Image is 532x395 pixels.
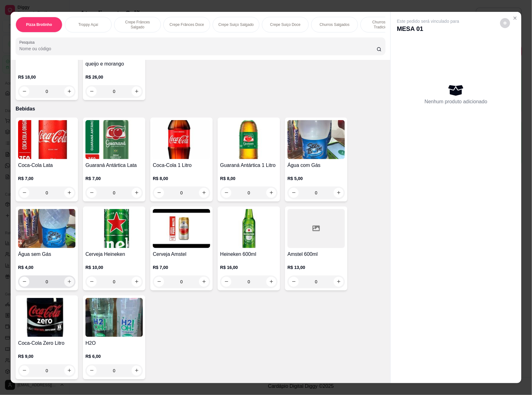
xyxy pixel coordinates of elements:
[85,74,143,80] p: R$ 26,00
[18,120,75,159] img: product-image
[64,366,74,376] button: increase-product-quantity
[170,22,204,27] p: Crepe Frânces Doce
[289,277,299,287] button: decrease-product-quantity
[19,277,29,287] button: decrease-product-quantity
[64,188,74,198] button: increase-product-quantity
[366,20,402,30] p: Churros Doce Tradicionais
[289,188,299,198] button: decrease-product-quantity
[397,24,459,33] p: MESA 01
[218,22,254,27] p: Crepe Suiço Salgado
[85,339,143,347] h4: H2O
[18,251,75,258] h4: Água sem Gás
[153,162,210,169] h4: Coca-Cola 1 Litro
[221,188,231,198] button: decrease-product-quantity
[87,277,97,287] button: decrease-product-quantity
[132,277,142,287] button: increase-product-quantity
[220,175,278,182] p: R$ 8,00
[85,209,143,248] img: product-image
[154,188,164,198] button: decrease-product-quantity
[266,188,276,198] button: increase-product-quantity
[18,298,75,337] img: product-image
[85,353,143,359] p: R$ 6,00
[153,175,210,182] p: R$ 8,00
[19,366,29,376] button: decrease-product-quantity
[221,277,231,287] button: decrease-product-quantity
[266,277,276,287] button: increase-product-quantity
[288,175,345,182] p: R$ 5,00
[153,120,210,159] img: product-image
[19,46,377,52] input: Pesquisa
[288,251,345,258] h4: Amstel 600ml
[85,251,143,258] h4: Cerveja Heineken
[153,251,210,258] h4: Cerveja Amstel
[64,277,74,287] button: increase-product-quantity
[18,339,75,347] h4: Coca-Cola Zero Litro
[334,188,344,198] button: increase-product-quantity
[153,264,210,271] p: R$ 7,00
[510,13,520,23] button: Close
[500,18,510,28] button: decrease-product-quantity
[132,86,142,96] button: increase-product-quantity
[132,366,142,376] button: increase-product-quantity
[320,22,350,27] p: Churros Salgados
[220,264,278,271] p: R$ 16,00
[220,162,278,169] h4: Guaraná Antártica 1 Litro
[18,209,75,248] img: product-image
[85,298,143,337] img: product-image
[199,277,209,287] button: increase-product-quantity
[153,209,210,248] img: product-image
[288,120,345,159] img: product-image
[19,86,29,96] button: decrease-product-quantity
[16,105,385,113] p: Bebidas
[18,175,75,182] p: R$ 7,00
[78,22,98,27] p: Troppy Açaí
[220,120,278,159] img: product-image
[132,188,142,198] button: increase-product-quantity
[19,40,37,45] label: Pesquisa
[288,264,345,271] p: R$ 13,00
[119,20,156,30] p: Crepe Frânces Salgado
[18,162,75,169] h4: Coca-Cola Lata
[85,120,143,159] img: product-image
[199,188,209,198] button: increase-product-quantity
[288,162,345,169] h4: Água com Gás
[425,98,487,105] p: Nenhum produto adicionado
[87,86,97,96] button: decrease-product-quantity
[19,188,29,198] button: decrease-product-quantity
[64,86,74,96] button: increase-product-quantity
[85,162,143,169] h4: Guaraná Antártica Lata
[334,277,344,287] button: increase-product-quantity
[85,264,143,271] p: R$ 10,00
[87,188,97,198] button: decrease-product-quantity
[26,22,52,27] p: Pizza Brotinho
[18,74,75,80] p: R$ 18,00
[154,277,164,287] button: decrease-product-quantity
[18,353,75,359] p: R$ 9,00
[397,18,459,24] p: Este pedido será vinculado para
[220,251,278,258] h4: Heineken 600ml
[85,175,143,182] p: R$ 7,00
[87,366,97,376] button: decrease-product-quantity
[270,22,300,27] p: Crepe Suiço Doce
[85,53,143,68] h4: Beiju:Doce Nutella com queijo e morango
[220,209,278,248] img: product-image
[18,264,75,271] p: R$ 4,00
